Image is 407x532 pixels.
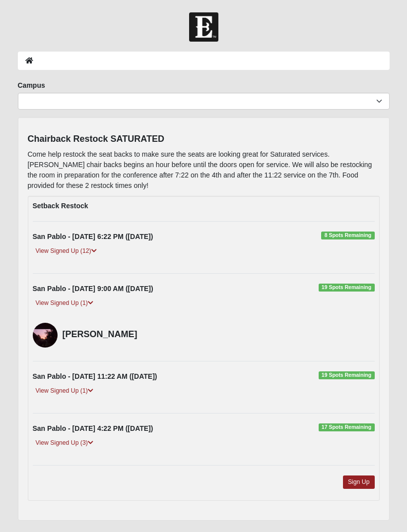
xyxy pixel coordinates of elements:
span: 17 Spots Remaining [319,423,375,431]
strong: San Pablo - [DATE] 9:00 AM ([DATE]) [33,285,153,293]
strong: San Pablo - [DATE] 11:22 AM ([DATE]) [33,372,157,380]
h4: Chairback Restock SATURATED [28,134,380,145]
span: 19 Spots Remaining [319,284,375,292]
h4: [PERSON_NAME] [63,329,375,340]
a: View Signed Up (1) [33,298,96,308]
img: Church of Eleven22 Logo [189,12,218,42]
span: 19 Spots Remaining [319,371,375,379]
label: Campus [18,80,45,90]
a: Sign Up [343,475,375,489]
a: View Signed Up (12) [33,246,100,256]
strong: San Pablo - [DATE] 6:22 PM ([DATE]) [33,233,153,240]
a: View Signed Up (1) [33,386,96,396]
strong: San Pablo - [DATE] 4:22 PM ([DATE]) [33,424,153,432]
strong: Setback Restock [33,202,88,210]
p: Come help restock the seat backs to make sure the seats are looking great for Saturated services.... [28,149,380,191]
span: 8 Spots Remaining [321,232,374,239]
a: View Signed Up (3) [33,438,96,448]
img: Sharon Withrow [33,323,58,348]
